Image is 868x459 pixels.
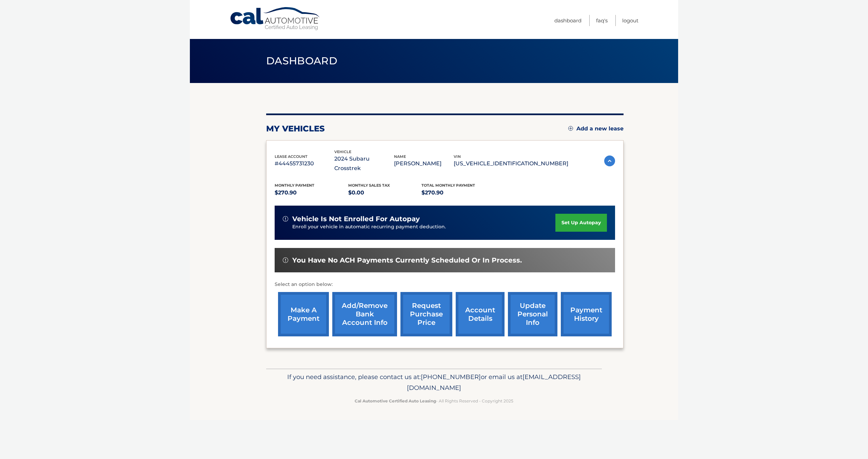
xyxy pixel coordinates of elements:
p: - All Rights Reserved - Copyright 2025 [271,397,597,404]
img: add.svg [568,126,573,131]
span: You have no ACH payments currently scheduled or in process. [292,256,522,265]
img: alert-white.svg [283,257,288,263]
a: account details [456,292,505,336]
span: vehicle is not enrolled for autopay [292,215,420,223]
a: Logout [622,15,638,26]
a: FAQ's [596,15,608,26]
p: Enroll your vehicle in automatic recurring payment deduction. [292,223,555,231]
p: [US_VEHICLE_IDENTIFICATION_NUMBER] [454,159,568,168]
span: Monthly Payment [275,183,314,188]
p: 2024 Subaru Crosstrek [334,154,394,173]
span: lease account [275,154,308,159]
strong: Cal Automotive Certified Auto Leasing [355,398,436,403]
a: payment history [561,292,612,336]
span: Dashboard [266,55,337,67]
p: If you need assistance, please contact us at: or email us at [271,372,597,393]
a: request purchase price [400,292,452,336]
span: Monthly sales Tax [348,183,390,188]
span: [EMAIL_ADDRESS][DOMAIN_NAME] [407,373,581,392]
a: Cal Automotive [230,7,321,31]
img: alert-white.svg [283,216,288,222]
h2: my vehicles [266,124,325,134]
span: name [394,154,406,159]
a: set up autopay [555,214,607,232]
p: Select an option below: [275,280,615,289]
a: update personal info [508,292,557,336]
span: [PHONE_NUMBER] [421,373,481,381]
p: [PERSON_NAME] [394,159,454,168]
p: $0.00 [348,188,422,197]
p: $270.90 [421,188,495,197]
p: $270.90 [275,188,348,197]
a: Add a new lease [568,125,624,132]
span: vehicle [334,149,351,154]
p: #44455731230 [275,159,334,168]
a: Add/Remove bank account info [332,292,397,336]
img: accordion-active.svg [604,155,615,166]
span: vin [454,154,461,159]
a: make a payment [278,292,329,336]
span: Total Monthly Payment [421,183,475,188]
a: Dashboard [554,15,581,26]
